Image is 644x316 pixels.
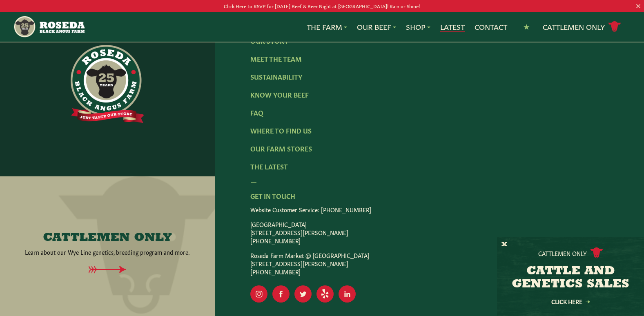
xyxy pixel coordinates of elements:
[250,144,312,153] a: Our Farm Stores
[250,126,312,135] a: Where To Find Us
[272,285,290,303] a: Visit Our Facebook Page
[250,205,608,214] p: Website Customer Service: [PHONE_NUMBER]
[475,22,507,32] a: Contact
[534,299,607,304] a: Click Here
[250,285,267,303] a: Visit Our Instagram Page
[250,108,263,117] a: FAQ
[339,285,356,303] a: Visit Our LinkedIn Page
[590,247,603,258] img: cattle-icon.svg
[501,240,507,249] button: X
[43,231,172,245] h4: CATTLEMEN ONLY
[250,176,608,186] div: —
[316,285,334,303] a: Visit Our Yelp Page
[538,249,587,257] p: Cattlemen Only
[71,45,144,123] img: https://roseda.com/wp-content/uploads/2021/06/roseda-25-full@2x.png
[543,20,621,34] a: Cattlemen Only
[406,22,430,32] a: Shop
[13,15,85,38] img: https://roseda.com/wp-content/uploads/2021/05/roseda-25-header.png
[25,248,190,256] p: Learn about our Wye Line genetics, breeding program and more.
[18,231,197,256] a: CATTLEMEN ONLY Learn about our Wye Line genetics, breeding program and more.
[250,251,608,276] p: Roseda Farm Market @ [GEOGRAPHIC_DATA] [STREET_ADDRESS][PERSON_NAME] [PHONE_NUMBER]
[32,2,612,10] p: Click Here to RSVP for [DATE] Beef & Beer Night at [GEOGRAPHIC_DATA]! Rain or Shine!
[307,22,347,32] a: The Farm
[250,72,302,81] a: Sustainability
[13,12,631,42] nav: Main Navigation
[440,22,465,32] a: Latest
[294,285,312,303] a: Visit Our Twitter Page
[250,54,302,63] a: Meet The Team
[250,90,309,99] a: Know Your Beef
[250,162,288,171] a: The Latest
[507,265,634,291] h3: CATTLE AND GENETICS SALES
[357,22,396,32] a: Our Beef
[250,220,608,245] p: [GEOGRAPHIC_DATA] [STREET_ADDRESS][PERSON_NAME] [PHONE_NUMBER]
